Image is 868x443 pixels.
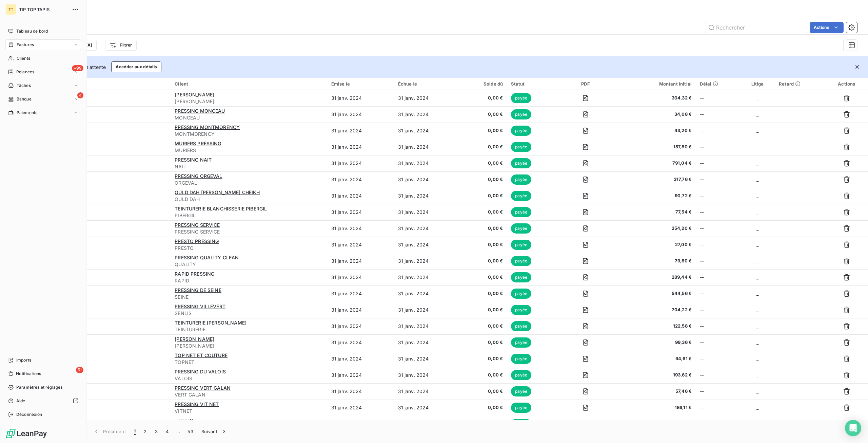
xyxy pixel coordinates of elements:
[511,93,531,103] span: payée
[696,220,740,237] td: --
[16,384,62,390] span: Paramètres et réglages
[175,238,219,244] span: PRESTO PRESSING
[756,111,758,117] span: _
[700,81,736,87] div: Délai
[72,65,83,71] span: +99
[327,318,394,334] td: 31 janv. 2024
[756,339,758,345] span: _
[175,336,214,342] span: [PERSON_NAME]
[77,92,83,98] span: 4
[327,367,394,383] td: 31 janv. 2024
[394,367,461,383] td: 31 janv. 2024
[696,171,740,188] td: --
[617,258,692,264] span: 79,80 €
[617,127,692,134] span: 43,20 €
[394,155,461,171] td: 31 janv. 2024
[511,142,531,152] span: payée
[617,209,692,216] span: 77,54 €
[617,290,692,297] span: 544,56 €
[465,339,503,346] span: 0,00 €
[829,81,864,87] div: Actions
[394,318,461,334] td: 31 janv. 2024
[696,269,740,285] td: --
[511,109,531,119] span: payée
[617,404,692,411] span: 186,11 €
[331,81,390,87] div: Émise le
[617,111,692,118] span: 34,08 €
[175,375,323,382] span: VALOIS
[705,22,807,33] input: Rechercher
[175,157,212,163] span: PRESSING NAIT
[16,69,34,75] span: Relances
[394,237,461,253] td: 31 janv. 2024
[173,426,183,437] span: …
[617,307,692,313] span: 704,22 €
[175,310,323,317] span: SENLIS
[696,383,740,400] td: --
[465,290,503,297] span: 0,00 €
[756,258,758,264] span: _
[175,212,323,219] span: PIBERGIL
[327,302,394,318] td: 31 janv. 2024
[327,220,394,237] td: 31 janv. 2024
[465,225,503,232] span: 0,00 €
[175,261,323,268] span: QUALITY
[756,193,758,199] span: _
[696,367,740,383] td: --
[17,82,31,89] span: Tâches
[465,323,503,330] span: 0,00 €
[756,323,758,329] span: _
[175,255,239,260] span: PRESSING QUALITY CLEAN
[327,188,394,204] td: 31 janv. 2024
[175,147,323,154] span: MURIERS
[175,287,221,293] span: PRESSING DE SEINE
[511,256,531,266] span: payée
[175,98,323,105] span: [PERSON_NAME]
[175,131,323,137] span: MONTMORENCY
[696,188,740,204] td: --
[779,81,821,87] div: Retard
[511,223,531,234] span: payée
[130,424,140,439] button: 1
[327,383,394,400] td: 31 janv. 2024
[465,388,503,395] span: 0,00 €
[756,177,758,182] span: _
[394,220,461,237] td: 31 janv. 2024
[17,55,30,61] span: Clients
[16,28,48,34] span: Tableau de bord
[617,339,692,346] span: 99,36 €
[19,7,68,12] span: TIP TOP TAPIS
[511,370,531,380] span: payée
[511,289,531,299] span: payée
[394,188,461,204] td: 31 janv. 2024
[111,61,161,72] button: Accéder aux détails
[175,206,267,211] span: TEINTURERIE BLANCHISSERIE PIBERGIL
[394,106,461,123] td: 31 janv. 2024
[465,241,503,248] span: 0,00 €
[105,40,136,51] button: Filtrer
[617,372,692,379] span: 193,62 €
[756,405,758,410] span: _
[465,274,503,281] span: 0,00 €
[617,323,692,330] span: 122,58 €
[394,90,461,106] td: 31 janv. 2024
[562,81,609,87] div: PDF
[696,351,740,367] td: --
[175,196,323,203] span: OULD DAH
[327,253,394,269] td: 31 janv. 2024
[511,81,554,87] div: Statut
[756,225,758,231] span: _
[175,401,219,407] span: PRESSING VIT NET
[394,416,461,432] td: 31 janv. 2024
[151,424,162,439] button: 3
[197,424,232,439] button: Suivant
[175,385,231,391] span: PRESSING VERT GALAN
[617,225,692,232] span: 254,20 €
[756,95,758,101] span: _
[327,204,394,220] td: 31 janv. 2024
[756,388,758,394] span: _
[175,418,193,423] span: vivanett
[511,126,531,136] span: payée
[175,359,323,366] span: TOPNET
[175,124,240,130] span: PRESSING MONTMORENCY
